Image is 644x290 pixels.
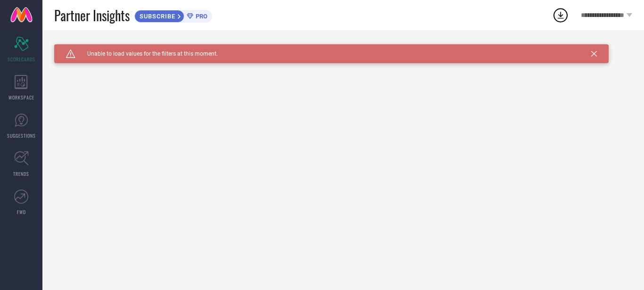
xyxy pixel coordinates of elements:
span: Unable to load values for the filters at this moment. [75,50,218,57]
span: FWD [17,208,26,215]
span: SUGGESTIONS [7,132,36,139]
a: SUBSCRIBEPRO [134,8,212,23]
span: WORKSPACE [8,94,34,101]
div: Open download list [552,7,569,24]
span: TRENDS [13,170,29,177]
span: SUBSCRIBE [135,13,178,20]
div: Unable to load filters at this moment. Please try later. [54,44,632,52]
span: Partner Insights [54,6,130,25]
span: SCORECARDS [8,56,35,63]
span: PRO [193,13,207,20]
